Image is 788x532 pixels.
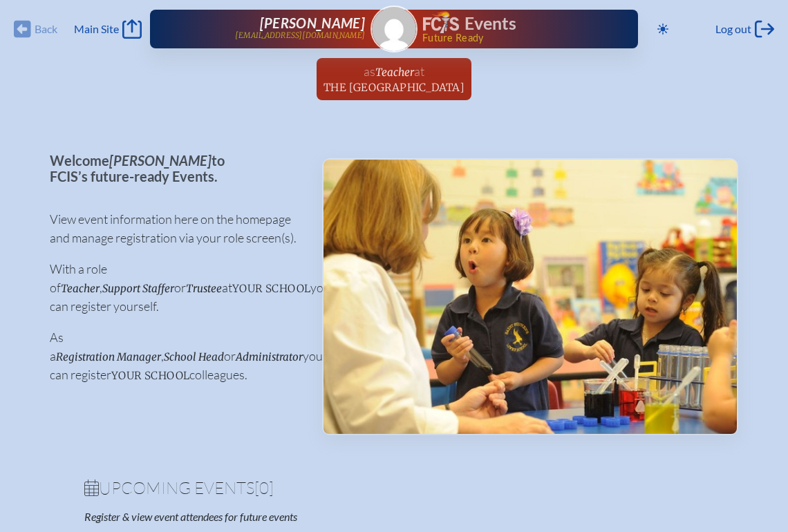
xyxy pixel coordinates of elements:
[56,350,161,363] span: Registration Manager
[364,64,375,79] span: as
[422,33,594,43] span: Future Ready
[254,477,274,498] span: [0]
[164,350,224,363] span: School Head
[84,479,704,496] h1: Upcoming Events
[318,58,470,100] a: asTeacheratThe [GEOGRAPHIC_DATA]
[323,160,737,434] img: Events
[111,369,189,382] span: your school
[84,510,449,524] p: Register & view event attendees for future events
[372,7,416,51] img: Gravatar
[236,350,303,363] span: Administrator
[50,153,300,184] p: Welcome to FCIS’s future-ready Events.
[74,22,119,36] span: Main Site
[109,152,212,169] span: [PERSON_NAME]
[260,15,365,31] span: [PERSON_NAME]
[715,22,751,36] span: Log out
[235,31,365,40] p: [EMAIL_ADDRESS][DOMAIN_NAME]
[370,6,418,53] a: Gravatar
[194,15,365,43] a: [PERSON_NAME][EMAIL_ADDRESS][DOMAIN_NAME]
[232,282,310,295] span: your school
[414,64,424,79] span: at
[50,210,300,247] p: View event information here on the homepage and manage registration via your role screen(s).
[50,260,300,316] p: With a role of , or at you can register yourself.
[61,282,100,295] span: Teacher
[74,19,142,39] a: Main Site
[102,282,174,295] span: Support Staffer
[423,11,594,43] div: FCIS Events — Future ready
[50,328,300,384] p: As a , or you can register colleagues.
[323,81,465,94] span: The [GEOGRAPHIC_DATA]
[186,282,222,295] span: Trustee
[375,66,414,79] span: Teacher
